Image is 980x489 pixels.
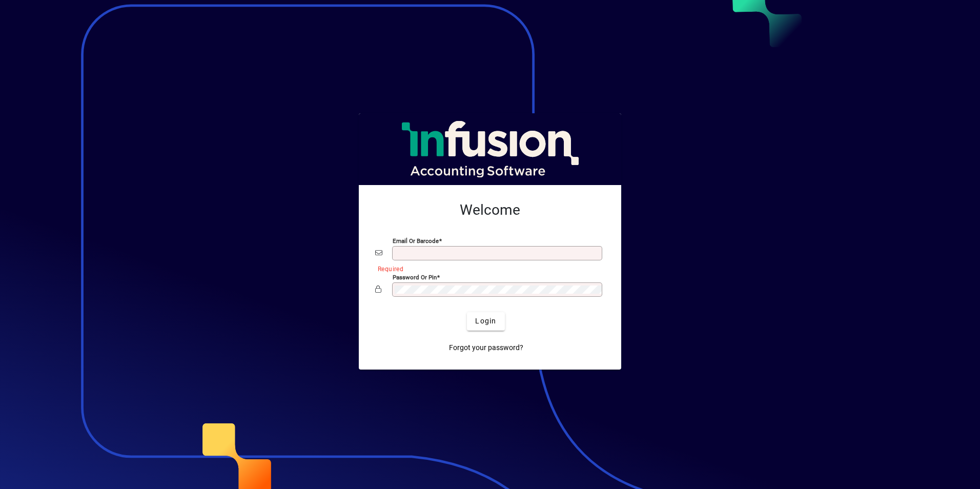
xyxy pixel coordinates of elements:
[393,273,437,280] mat-label: Password or Pin
[445,339,527,357] a: Forgot your password?
[449,342,523,353] span: Forgot your password?
[378,263,597,274] mat-error: Required
[467,312,504,331] button: Login
[475,316,496,327] span: Login
[393,237,439,244] mat-label: Email or Barcode
[375,201,605,219] h2: Welcome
